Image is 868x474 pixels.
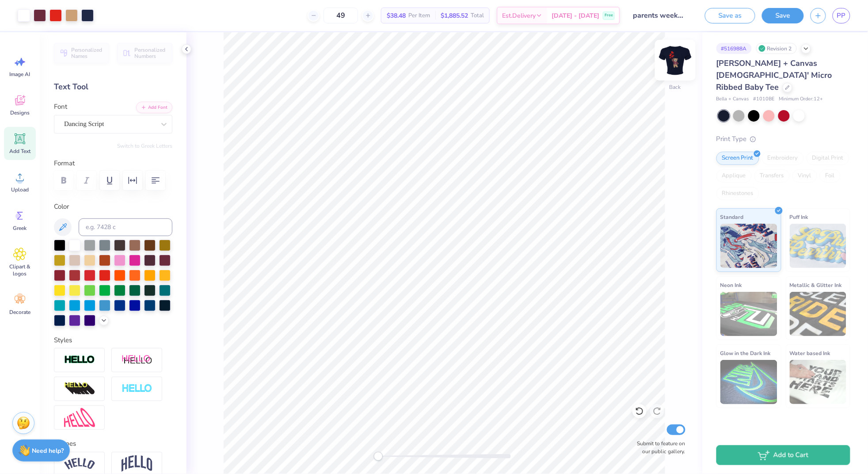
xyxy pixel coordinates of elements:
button: Add to Cart [716,445,850,465]
span: Metallic & Glitter Ink [790,280,842,290]
div: Rhinestones [716,187,759,200]
div: Print Type [716,134,850,144]
button: Personalized Numbers [117,43,172,63]
img: Arc [64,458,95,470]
input: – – [324,8,358,23]
span: Neon Ink [720,280,742,290]
div: Foil [820,169,841,183]
span: Designs [10,109,30,116]
span: [PERSON_NAME] + Canvas [DEMOGRAPHIC_DATA]' Micro Ribbed Baby Tee [716,58,832,92]
img: Shadow [122,355,152,366]
span: $38.48 [387,11,406,20]
div: Embroidery [762,152,804,165]
div: Applique [716,169,752,183]
span: Greek [13,225,27,232]
img: Standard [720,224,777,268]
img: Glow in the Dark Ink [720,360,777,404]
div: Screen Print [716,152,759,165]
span: Free [605,12,613,19]
span: # 1010BE [754,96,775,103]
span: Personalized Numbers [134,47,167,59]
span: Per Item [408,11,430,20]
div: Accessibility label [374,452,383,461]
div: # 516988A [716,43,752,54]
img: Negative Space [122,384,152,394]
button: Add Font [136,102,172,113]
img: Neon Ink [720,292,777,336]
img: Back [658,42,693,78]
a: PP [833,8,850,23]
span: Personalized Names [71,47,104,59]
span: Upload [11,186,29,193]
strong: Need help? [32,447,64,455]
div: Transfers [754,169,790,183]
label: Color [54,202,172,212]
label: Styles [54,335,72,345]
img: Water based Ink [790,360,847,404]
button: Switch to Greek Letters [117,142,172,149]
label: Format [54,158,172,168]
button: Save [762,8,804,23]
img: Arch [122,455,152,472]
div: Text Tool [54,81,172,93]
img: Metallic & Glitter Ink [790,292,847,336]
span: Bella + Canvas [716,96,749,103]
div: Back [670,84,681,92]
span: Image AI [10,71,30,78]
span: Add Text [9,148,30,155]
span: Decorate [9,309,30,316]
label: Font [54,102,67,112]
img: 3D Illusion [64,382,95,396]
span: Glow in the Dark Ink [720,348,771,358]
img: Puff Ink [790,224,847,268]
input: e.g. 7428 c [79,218,172,236]
span: Minimum Order: 12 + [779,96,823,103]
div: Digital Print [807,152,849,165]
input: Untitled Design [627,7,692,24]
label: Submit to feature on our public gallery. [632,440,685,455]
span: $1,885.52 [441,11,468,20]
span: Puff Ink [790,212,808,222]
button: Personalized Names [54,43,109,63]
span: Standard [720,212,744,222]
div: Revision 2 [756,43,797,54]
img: Stroke [64,355,95,365]
span: PP [837,11,846,21]
span: Total [471,11,484,20]
span: Water based Ink [790,348,830,358]
div: Vinyl [792,169,817,183]
button: Save as [705,8,755,23]
span: [DATE] - [DATE] [552,11,599,20]
img: Free Distort [64,408,95,427]
span: Est. Delivery [502,11,536,20]
label: Shapes [54,439,76,449]
span: Clipart & logos [5,263,34,277]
